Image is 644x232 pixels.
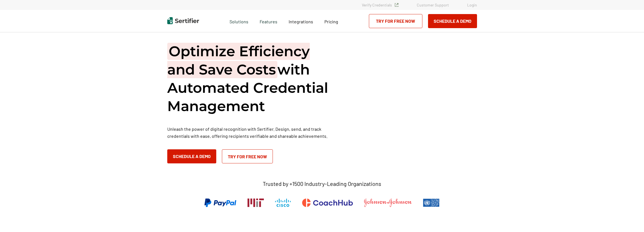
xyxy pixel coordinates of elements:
[467,3,477,7] a: Login
[417,3,449,7] a: Customer Support
[204,199,236,207] img: PayPal
[222,149,273,163] a: Try for Free Now
[289,19,313,24] span: Integrations
[302,199,353,207] img: CoachHub
[263,180,381,187] p: Trusted by +1500 Industry-Leading Organizations
[275,199,291,207] img: Cisco
[248,199,264,207] img: Massachusetts Institute of Technology
[324,19,338,24] span: Pricing
[364,199,411,207] img: Johnson & Johnson
[167,42,336,115] h1: with Automated Credential Management
[260,17,277,24] span: Features
[362,3,398,7] a: Verify Credentials
[167,17,199,24] img: Sertifier | Digital Credentialing Platform
[229,17,248,24] span: Solutions
[289,17,313,24] a: Integrations
[369,14,422,28] a: Try for Free Now
[324,17,338,24] a: Pricing
[167,43,310,78] span: Optimize Efficiency and Save Costs
[395,3,398,7] img: Verified
[423,199,440,207] img: UNDP
[167,125,336,139] p: Unleash the power of digital recognition with Sertifier. Design, send, and track credentials with...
